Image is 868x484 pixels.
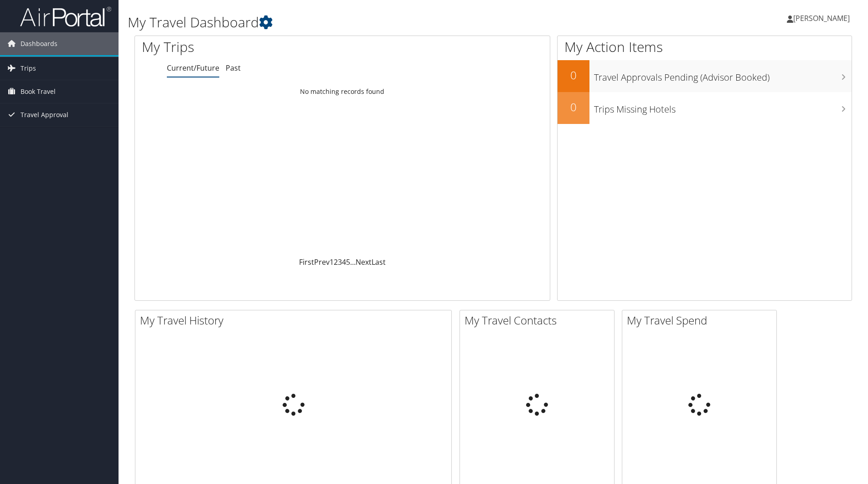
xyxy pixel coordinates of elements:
[135,83,550,100] td: No matching records found
[142,37,370,57] h1: My Trips
[21,103,68,126] span: Travel Approval
[342,257,346,267] a: 4
[594,67,852,84] h3: Travel Approvals Pending (Advisor Booked)
[594,98,852,116] h3: Trips Missing Hotels
[793,13,850,23] span: [PERSON_NAME]
[330,257,334,267] a: 1
[20,6,111,27] img: airportal-logo.png
[140,313,451,328] h2: My Travel History
[346,257,350,267] a: 5
[350,257,356,267] span: …
[21,57,36,80] span: Trips
[558,37,852,57] h1: My Action Items
[299,257,314,267] a: First
[128,13,615,32] h1: My Travel Dashboard
[465,313,614,328] h2: My Travel Contacts
[558,67,589,83] h2: 0
[338,257,342,267] a: 3
[372,257,386,267] a: Last
[558,60,852,92] a: 0Travel Approvals Pending (Advisor Booked)
[558,99,589,115] h2: 0
[314,257,330,267] a: Prev
[334,257,338,267] a: 2
[167,63,219,73] a: Current/Future
[226,63,241,73] a: Past
[21,32,57,55] span: Dashboards
[21,80,56,103] span: Book Travel
[356,257,372,267] a: Next
[787,5,859,32] a: [PERSON_NAME]
[558,92,852,124] a: 0Trips Missing Hotels
[627,313,776,328] h2: My Travel Spend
